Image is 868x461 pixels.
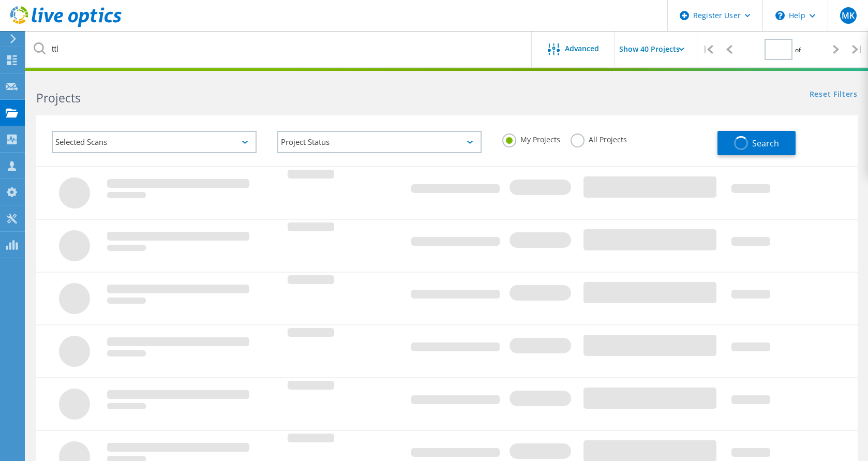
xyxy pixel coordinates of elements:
[697,31,719,68] div: |
[565,45,599,52] span: Advanced
[277,131,482,153] div: Project Status
[842,11,855,20] span: MK
[795,46,801,54] span: of
[810,91,858,99] a: Reset Filters
[502,133,560,143] label: My Projects
[752,138,779,149] span: Search
[26,31,532,67] input: Search projects by name, owner, ID, company, etc
[847,31,868,68] div: |
[10,22,122,29] a: Live Optics Dashboard
[571,133,627,143] label: All Projects
[775,11,785,20] svg: \n
[52,131,257,153] div: Selected Scans
[717,131,796,155] button: Search
[36,90,81,106] b: Projects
